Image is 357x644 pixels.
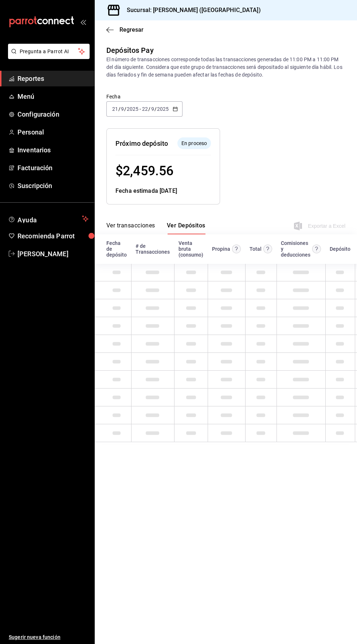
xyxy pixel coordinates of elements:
[115,138,168,148] div: Próximo depósito
[121,6,261,15] h3: Sucursal: [PERSON_NAME] ([GEOGRAPHIC_DATA])
[136,243,170,255] div: # de Transacciones
[106,94,183,99] label: Fecha
[80,19,86,25] button: open_drawer_menu
[17,249,89,259] span: [PERSON_NAME]
[154,106,157,112] span: /
[178,140,210,147] span: En proceso
[112,106,118,112] input: --
[212,246,230,252] div: Propina
[106,240,127,258] div: Fecha de depósito
[140,106,141,112] span: -
[5,53,90,61] a: Pregunta a Parrot AI
[17,163,89,173] span: Facturación
[312,245,321,253] svg: Contempla comisión de ventas y propinas, IVA, cancelaciones y devoluciones.
[126,106,139,112] input: ----
[178,240,203,258] div: Venta bruta (consumo)
[115,163,173,179] span: $ 2,459.56
[17,181,89,191] span: Suscripción
[106,45,154,56] div: Depósitos Pay
[119,26,144,33] span: Regresar
[148,106,150,112] span: /
[118,106,121,112] span: /
[17,127,89,137] span: Personal
[20,48,78,55] span: Pregunta a Parrot AI
[106,26,144,33] button: Regresar
[281,240,310,258] div: Comisiones y deducciones
[121,106,124,112] input: --
[124,106,126,112] span: /
[177,137,211,149] div: El depósito aún no se ha enviado a tu cuenta bancaria.
[9,633,89,641] span: Sugerir nueva función
[151,106,154,112] input: --
[167,222,205,234] button: Ver Depósitos
[142,106,148,112] input: --
[157,106,169,112] input: ----
[17,231,89,241] span: Recomienda Parrot
[8,44,90,59] button: Pregunta a Parrot AI
[106,222,155,234] button: Ver transacciones
[106,222,205,234] div: navigation tabs
[106,56,345,79] div: El número de transacciones corresponde todas las transacciones generadas de 11:00 PM a 11:00 PM d...
[17,214,79,223] span: Ayuda
[17,74,89,83] span: Reportes
[17,145,89,155] span: Inventarios
[232,245,241,253] svg: Las propinas mostradas excluyen toda configuración de retención.
[115,187,211,195] div: Fecha estimada [DATE]
[263,245,272,253] svg: Este monto equivale al total de la venta más otros abonos antes de aplicar comisión e IVA.
[17,109,89,119] span: Configuración
[17,91,89,101] span: Menú
[250,246,262,252] div: Total
[330,246,350,252] div: Depósito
